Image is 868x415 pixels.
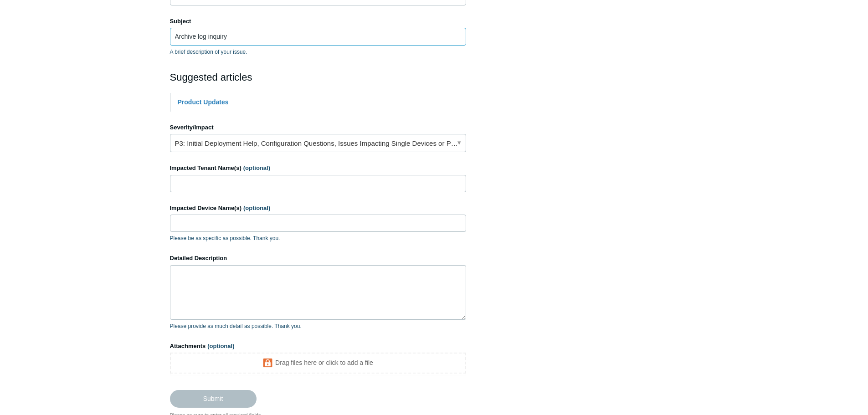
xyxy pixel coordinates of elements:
[170,70,466,85] h2: Suggested articles
[243,205,270,211] span: (optional)
[170,234,466,242] p: Please be as specific as possible. Thank you.
[207,343,234,349] span: (optional)
[170,322,466,330] p: Please provide as much detail as possible. Thank you.
[243,164,270,171] span: (optional)
[170,17,466,26] label: Subject
[178,98,229,106] a: Product Updates
[170,123,466,132] label: Severity/Impact
[170,48,466,56] p: A brief description of your issue.
[170,134,466,152] a: P3: Initial Deployment Help, Configuration Questions, Issues Impacting Single Devices or Past Out...
[170,164,466,173] label: Impacted Tenant Name(s)
[170,390,257,407] input: Submit
[170,342,466,351] label: Attachments
[170,204,466,213] label: Impacted Device Name(s)
[170,254,466,263] label: Detailed Description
